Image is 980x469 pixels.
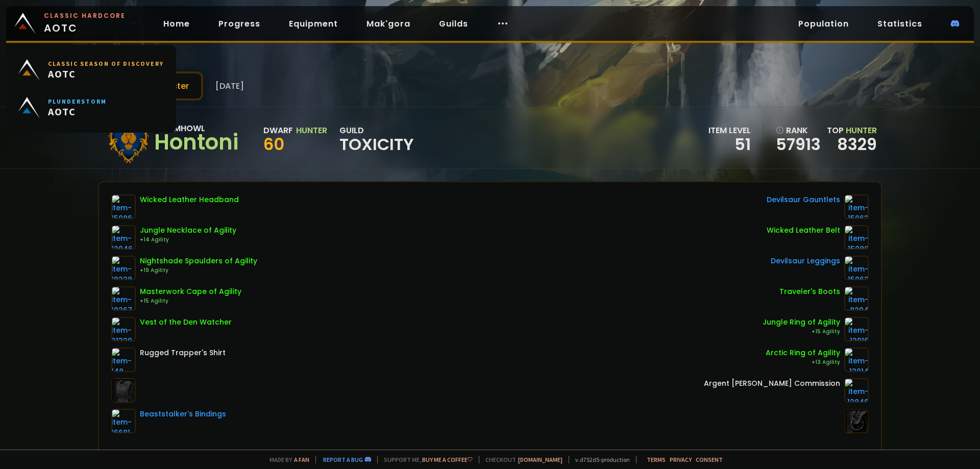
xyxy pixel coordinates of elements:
[767,194,840,205] div: Devilsaur Gauntlets
[281,13,346,34] a: Equipment
[670,456,692,463] a: Privacy
[48,67,164,80] span: AOTC
[844,194,869,219] img: item-15063
[111,348,136,372] img: item-148
[771,256,840,266] div: Devilsaur Leggings
[779,286,840,297] div: Traveler's Boots
[44,11,126,20] small: Classic Hardcore
[140,409,226,419] div: Beaststalker's Bindings
[44,11,126,36] span: AOTC
[790,13,857,34] a: Population
[140,256,257,266] div: Nightshade Spaulders of Agility
[294,456,309,463] a: a fan
[140,225,236,236] div: Jungle Necklace of Agility
[844,348,869,372] img: item-12014
[140,297,241,305] div: +15 Agility
[763,317,840,328] div: Jungle Ring of Agility
[518,456,562,463] a: [DOMAIN_NAME]
[844,286,869,311] img: item-8294
[12,51,170,89] a: Classic Season of DiscoveryAOTC
[377,456,473,463] span: Support me,
[155,13,198,34] a: Home
[140,236,236,244] div: +14 Agility
[696,456,723,463] a: Consent
[111,409,136,433] img: item-16681
[766,358,840,366] div: +13 Agility
[844,256,869,280] img: item-15062
[827,124,877,137] div: Top
[140,194,239,205] div: Wicked Leather Headband
[48,105,107,118] span: AOTC
[846,125,877,136] span: Hunter
[111,256,136,280] img: item-10228
[140,317,232,328] div: Vest of the Den Watcher
[708,137,751,152] div: 51
[154,122,238,135] div: Doomhowl
[140,348,226,358] div: Rugged Trapper's Shirt
[708,124,751,137] div: item level
[140,286,241,297] div: Masterwork Cape of Agility
[140,266,257,275] div: +19 Agility
[422,456,473,463] a: Buy me a coffee
[111,194,136,219] img: item-15086
[431,13,476,34] a: Guilds
[263,124,293,137] div: Dwarf
[776,137,821,152] a: 57913
[296,124,327,137] div: Hunter
[479,456,562,463] span: Checkout
[6,6,143,41] a: Classic HardcoreAOTC
[766,348,840,358] div: Arctic Ring of Agility
[215,80,244,92] span: [DATE]
[339,137,414,152] span: Toxicity
[111,317,136,341] img: item-21320
[763,328,840,336] div: +15 Agility
[837,133,877,156] a: 8329
[323,456,363,463] a: Report a bug
[869,13,930,34] a: Statistics
[154,135,238,150] div: Hontoni
[210,13,268,34] a: Progress
[776,124,821,137] div: rank
[358,13,419,34] a: Mak'gora
[767,225,840,236] div: Wicked Leather Belt
[263,133,284,156] span: 60
[111,225,136,250] img: item-12046
[111,286,136,311] img: item-10267
[647,456,666,463] a: Terms
[844,378,869,403] img: item-12846
[844,317,869,341] img: item-12016
[48,97,107,105] small: Plunderstorm
[569,456,630,463] span: v. d752d5 - production
[704,378,840,389] div: Argent [PERSON_NAME] Commission
[263,456,309,463] span: Made by
[339,124,414,152] div: guild
[48,60,164,67] small: Classic Season of Discovery
[12,89,170,127] a: PlunderstormAOTC
[844,225,869,250] img: item-15088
